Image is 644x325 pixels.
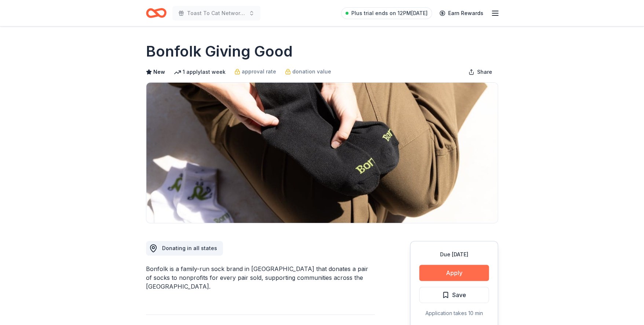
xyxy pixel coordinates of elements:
span: Save [452,290,466,300]
div: Application takes 10 min [419,309,489,318]
button: Apply [419,265,489,281]
h1: Bonfolk Giving Good [146,41,293,62]
a: Earn Rewards [435,7,488,20]
div: 1 apply last week [174,68,226,76]
span: donation value [292,67,331,76]
span: Plus trial ends on 12PM[DATE] [351,9,428,18]
span: New [153,68,165,76]
span: approval rate [242,67,276,76]
div: Due [DATE] [419,250,489,259]
a: approval rate [234,67,276,76]
button: Toast To Cat Network 30th Anniversary Celebration [172,6,260,21]
span: Donating in all states [162,245,217,251]
div: Bonfolk is a family-run sock brand in [GEOGRAPHIC_DATA] that donates a pair of socks to nonprofit... [146,264,375,291]
button: Save [419,287,489,303]
a: Home [146,4,167,22]
button: Share [462,65,498,79]
a: Plus trial ends on 12PM[DATE] [341,7,432,19]
img: Image for Bonfolk Giving Good [146,83,498,223]
a: donation value [285,67,331,76]
span: Toast To Cat Network 30th Anniversary Celebration [187,9,246,18]
span: Share [477,68,492,76]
